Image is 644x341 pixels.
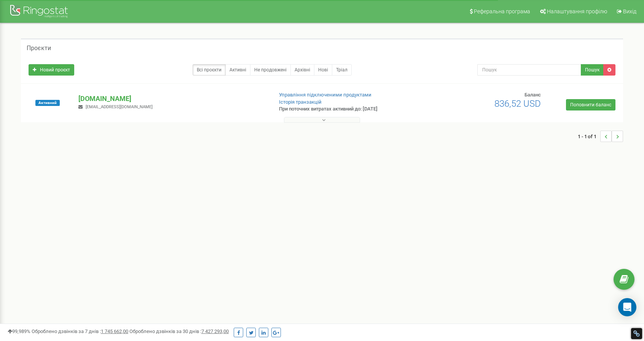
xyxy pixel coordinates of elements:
u: 1 745 662,00 [101,328,128,334]
span: Налаштування профілю [547,8,607,14]
a: Новий проєкт [29,64,74,76]
button: Пошук [581,64,604,76]
nav: ... [578,123,623,150]
span: [EMAIL_ADDRESS][DOMAIN_NAME] [86,104,153,109]
a: Поповнити баланс [566,99,615,111]
p: [DOMAIN_NAME] [78,94,266,104]
p: При поточних витратах активний до: [DATE] [279,106,417,113]
a: Управління підключеними продуктами [279,92,371,98]
u: 7 427 293,00 [201,328,229,334]
span: Реферальна програма [474,8,530,14]
a: Архівні [290,64,314,76]
h5: Проєкти [27,45,51,52]
a: Активні [225,64,250,76]
a: Тріал [332,64,352,76]
span: 1 - 1 of 1 [578,131,600,142]
span: Вихід [623,8,636,14]
a: Не продовжені [250,64,291,76]
a: Нові [314,64,332,76]
div: Open Intercom Messenger [618,298,636,316]
div: Restore Info Box &#10;&#10;NoFollow Info:&#10; META-Robots NoFollow: &#09;false&#10; META-Robots ... [633,330,640,337]
span: Активний [35,100,60,106]
input: Пошук [477,64,581,76]
span: 836,52 USD [494,98,541,109]
a: Всі проєкти [193,64,226,76]
span: Баланс [524,92,541,98]
a: Історія транзакцій [279,99,322,105]
span: Оброблено дзвінків за 30 днів : [129,328,229,334]
span: Оброблено дзвінків за 7 днів : [32,328,128,334]
span: 99,989% [8,328,30,334]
